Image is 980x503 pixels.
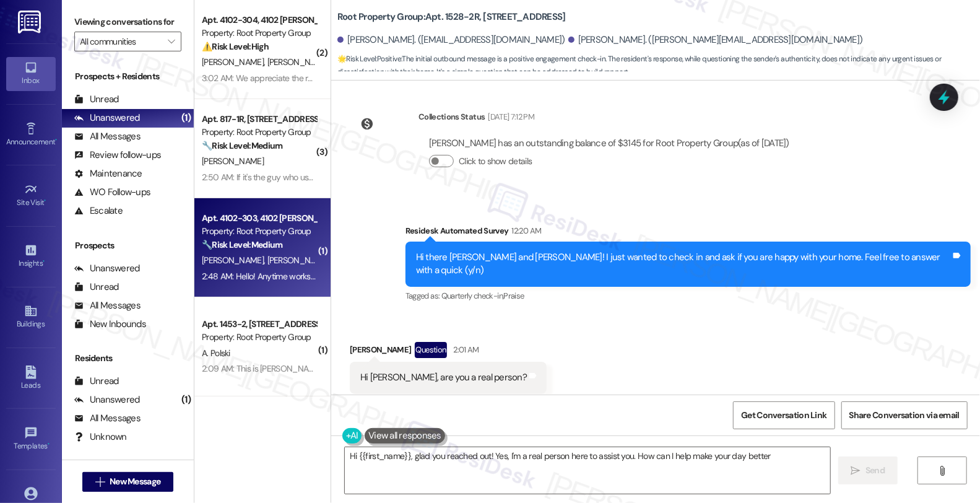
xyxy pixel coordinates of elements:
strong: 🔧 Risk Level: Medium [202,239,282,250]
span: [PERSON_NAME] [202,155,264,167]
span: [PERSON_NAME] [202,56,267,68]
span: [PERSON_NAME] [202,255,267,266]
div: Hi there [PERSON_NAME] and [PERSON_NAME]! I just wanted to check in and ask if you are happy with... [416,251,951,278]
span: Get Conversation Link [741,409,826,422]
div: Maintenance [74,167,142,180]
div: All Messages [74,299,141,312]
span: : The initial outbound message is a positive engagement check-in. The resident's response, while ... [337,53,980,79]
span: Quarterly check-in , [441,291,504,301]
a: Leads [6,362,56,395]
div: 3:02 AM: We appreciate the responsiveness and attentiveness looking into our issue. It's understa... [202,72,935,84]
button: Share Conversation via email [841,401,968,429]
i:  [851,466,861,476]
div: Unanswered [74,393,140,406]
div: Unread [74,93,119,106]
div: Apt. 4102-304, 4102 [PERSON_NAME] [202,14,316,27]
div: New Inbounds [74,318,146,331]
div: Unknown [74,431,127,444]
div: WO Follow-ups [74,186,150,199]
div: Apt. 1453-2, [STREET_ADDRESS] [202,318,316,331]
button: New Message [82,472,174,492]
label: Viewing conversations for [74,12,181,32]
b: Root Property Group: Apt. 1528-2R, [STREET_ADDRESS] [337,11,566,24]
label: Click to show details [459,155,532,168]
span: New Message [110,475,160,488]
span: [PERSON_NAME] [267,255,329,266]
div: (1) [178,108,194,128]
div: Tagged as: [350,394,547,412]
div: Hi [PERSON_NAME], are you a real person? [360,371,527,384]
div: Escalate [74,204,123,217]
div: Prospects [62,239,194,252]
i:  [95,477,105,487]
div: [PERSON_NAME]. ([PERSON_NAME][EMAIL_ADDRESS][DOMAIN_NAME]) [568,33,863,46]
span: Praise [503,291,524,301]
div: 2:48 AM: Hello! Anytime works really. They are able to come in if I'm not home, but need to be ca... [202,271,638,282]
div: Property: Root Property Group [202,126,316,139]
div: Unread [74,281,119,294]
div: Unanswered [74,262,140,275]
i:  [937,466,947,476]
div: [PERSON_NAME] [350,342,547,362]
div: All Messages [74,412,141,425]
span: A. Polski [202,348,230,359]
span: • [55,136,57,144]
div: Prospects + Residents [62,70,194,83]
span: [PERSON_NAME] [267,56,329,68]
button: Send [838,457,898,484]
div: Property: Root Property Group [202,225,316,238]
div: Property: Root Property Group [202,331,316,344]
span: Share Conversation via email [849,409,960,422]
input: All communities [80,32,162,51]
div: Apt. 817-1R, [STREET_ADDRESS] [202,113,316,126]
div: Collections Status [418,110,485,123]
textarea: Hi {{first_name}}, glad you reached out! Yes, I'm a real person here to [345,447,830,494]
div: Residents [62,352,194,365]
span: • [48,440,50,448]
div: Tagged as: [405,287,971,305]
div: [PERSON_NAME] has an outstanding balance of $3145 for Root Property Group (as of [DATE]) [429,137,789,150]
strong: 🔧 Risk Level: Medium [202,140,282,151]
div: (1) [178,390,194,409]
div: [PERSON_NAME]. ([EMAIL_ADDRESS][DOMAIN_NAME]) [337,33,565,46]
div: Review follow-ups [74,149,161,162]
div: 12:20 AM [509,224,542,237]
div: All Messages [74,130,141,143]
strong: ⚠️ Risk Level: High [202,41,269,52]
i:  [168,37,175,46]
span: • [43,257,45,266]
div: Residesk Automated Survey [405,224,971,242]
div: 2:50 AM: If it's the guy who usually comes once a month he's always been great and always left th... [202,172,865,183]
span: Send [865,464,885,477]
a: Site Visit • [6,179,56,212]
div: Unread [74,375,119,388]
strong: 🌟 Risk Level: Positive [337,54,401,64]
a: Inbox [6,57,56,90]
a: Templates • [6,422,56,456]
a: Insights • [6,240,56,273]
button: Get Conversation Link [733,401,835,429]
img: ResiDesk Logo [18,11,43,33]
div: Question [415,342,448,357]
a: Buildings [6,300,56,334]
div: Property: Root Property Group [202,27,316,40]
div: Apt. 4102-303, 4102 [PERSON_NAME] [202,212,316,225]
span: • [45,196,46,205]
div: [DATE] 7:12 PM [485,110,534,123]
div: 2:01 AM [450,343,479,356]
div: Unanswered [74,112,140,125]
